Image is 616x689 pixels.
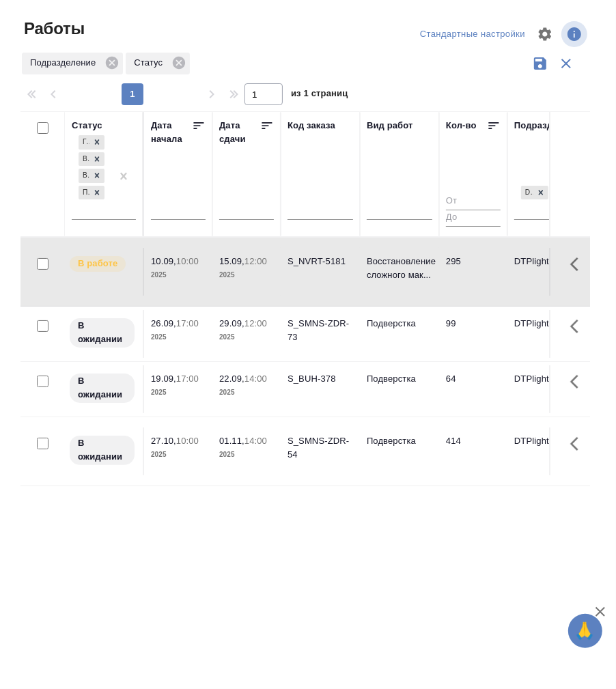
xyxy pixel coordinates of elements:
p: Статус [134,56,167,70]
div: Готов к работе, В работе, В ожидании, Подбор [77,134,106,151]
input: От [446,193,501,210]
p: 12:00 [244,318,267,328]
p: 14:00 [244,374,267,384]
p: 22.09, [219,374,244,384]
td: DTPlight [507,310,587,358]
p: 2025 [151,268,206,282]
div: Готов к работе, В работе, В ожидании, Подбор [77,151,106,168]
p: 29.09, [219,318,244,328]
p: 17:00 [176,318,199,328]
p: 15.09, [219,256,244,266]
button: Здесь прячутся важные кнопки [562,248,595,281]
div: DTPlight [521,186,533,200]
span: из 1 страниц [291,85,348,105]
div: Исполнитель назначен, приступать к работе пока рано [68,317,136,349]
div: Исполнитель выполняет работу [68,255,136,273]
div: split button [417,24,529,45]
p: Восстановление сложного мак... [367,255,432,282]
p: 17:00 [176,374,199,384]
button: 🙏 [568,614,602,648]
div: Подразделение [514,119,585,132]
div: S_NVRT-5181 [288,255,353,268]
td: 295 [439,248,507,296]
div: В работе [79,152,89,167]
p: В ожидании [78,436,126,464]
div: Готов к работе, В работе, В ожидании, Подбор [77,167,106,184]
p: 27.10, [151,436,176,446]
p: Подверстка [367,434,432,448]
div: Исполнитель назначен, приступать к работе пока рано [68,372,136,404]
div: Подбор [79,186,89,200]
p: В работе [78,257,117,270]
td: DTPlight [507,365,587,413]
p: 2025 [219,268,274,282]
p: 2025 [151,386,206,399]
p: 2025 [219,331,274,344]
td: 99 [439,310,507,358]
p: В ожидании [78,374,126,402]
p: Подверстка [367,372,432,386]
button: Здесь прячутся важные кнопки [562,427,595,460]
button: Сохранить фильтры [527,51,553,76]
td: 64 [439,365,507,413]
div: В ожидании [79,169,89,183]
td: 414 [439,427,507,475]
p: Подразделение [30,56,100,70]
div: Кол-во [446,119,477,132]
p: 12:00 [244,256,267,266]
button: Здесь прячутся важные кнопки [562,310,595,343]
p: 14:00 [244,436,267,446]
div: S_SMNS-ZDR-73 [288,317,353,344]
p: 2025 [151,448,206,462]
div: Дата сдачи [219,119,260,146]
div: Готов к работе [79,135,89,150]
p: 01.11, [219,436,244,446]
div: Дата начала [151,119,192,146]
div: Подразделение [22,53,123,74]
p: Подверстка [367,317,432,331]
p: 10:00 [176,256,199,266]
div: Статус [126,53,190,74]
input: До [446,210,501,227]
div: Код заказа [288,119,335,132]
button: Здесь прячутся важные кнопки [562,365,595,398]
div: DTPlight [520,184,550,201]
div: Статус [72,119,102,132]
p: 19.09, [151,374,176,384]
span: 🙏 [574,617,597,645]
td: DTPlight [507,248,587,296]
span: Посмотреть информацию [561,21,590,47]
div: Готов к работе, В работе, В ожидании, Подбор [77,184,106,201]
p: 2025 [219,386,274,399]
span: Работы [20,18,85,40]
div: Вид работ [367,119,413,132]
span: Настроить таблицу [529,18,561,51]
p: 26.09, [151,318,176,328]
p: 2025 [219,448,274,462]
div: S_SMNS-ZDR-54 [288,434,353,462]
p: 10.09, [151,256,176,266]
p: 2025 [151,331,206,344]
p: 10:00 [176,436,199,446]
td: DTPlight [507,427,587,475]
button: Сбросить фильтры [553,51,579,76]
div: S_BUH-378 [288,372,353,386]
p: В ожидании [78,319,126,346]
div: Исполнитель назначен, приступать к работе пока рано [68,434,136,466]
